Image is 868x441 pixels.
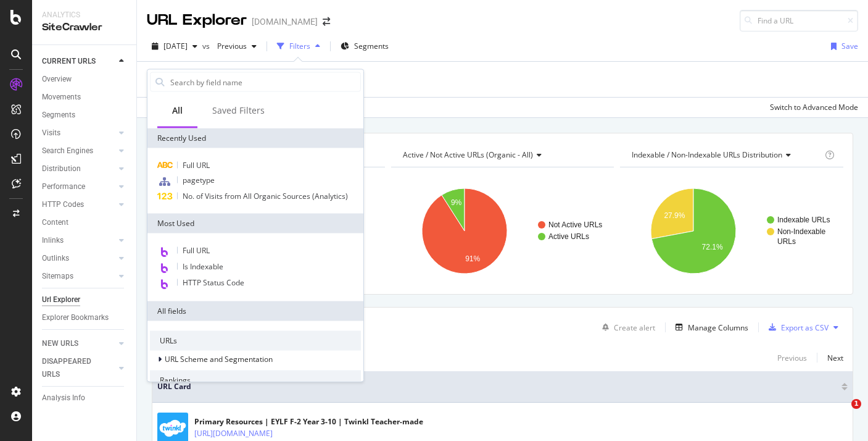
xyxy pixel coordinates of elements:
[42,234,115,247] a: Inlinks
[765,98,858,117] button: Switch to Advanced Mode
[764,317,829,337] button: Export as CSV
[42,10,126,20] div: Analytics
[465,254,480,263] text: 91%
[42,355,115,381] a: DISAPPEARED URLS
[202,41,212,51] span: vs
[42,252,69,265] div: Outlinks
[147,10,247,31] div: URL Explorer
[42,109,75,122] div: Segments
[42,109,128,122] a: Segments
[183,191,348,201] span: No. of Visits from All Organic Sources (Analytics)
[42,392,85,405] div: Analysis Info
[740,10,858,31] input: Find a URL
[272,36,325,56] button: Filters
[42,311,128,324] a: Explorer Bookmarks
[770,102,858,112] div: Switch to Advanced Mode
[42,252,115,265] a: Outlinks
[42,216,68,229] div: Content
[391,177,614,285] svg: A chart.
[42,337,115,350] a: NEW URLS
[42,127,115,140] a: Visits
[42,234,64,247] div: Inlinks
[147,301,363,321] div: All fields
[42,162,115,175] a: Distribution
[183,175,215,185] span: pagetype
[629,145,822,165] h4: Indexable / Non-Indexable URLs Distribution
[42,91,81,104] div: Movements
[42,127,60,140] div: Visits
[42,145,93,157] div: Search Engines
[781,322,829,333] div: Export as CSV
[252,15,318,28] div: [DOMAIN_NAME]
[597,317,655,337] button: Create alert
[851,399,861,409] span: 1
[42,392,128,405] a: Analysis Info
[42,180,115,193] a: Performance
[42,145,115,157] a: Search Engines
[42,270,73,283] div: Sitemaps
[826,399,856,429] iframe: Intercom live chat
[777,353,807,363] div: Previous
[354,41,389,51] span: Segments
[451,198,462,207] text: 9%
[194,427,273,440] a: [URL][DOMAIN_NAME]
[548,220,602,229] text: Not Active URLs
[183,261,223,272] span: Is Indexable
[42,270,115,283] a: Sitemaps
[614,322,655,333] div: Create alert
[183,245,210,256] span: Full URL
[183,277,244,288] span: HTTP Status Code
[147,214,363,233] div: Most Used
[42,55,96,68] div: CURRENT URLS
[42,198,84,211] div: HTTP Codes
[163,41,188,51] span: 2025 Sep. 6th
[212,36,262,56] button: Previous
[42,293,128,306] a: Url Explorer
[42,180,85,193] div: Performance
[42,293,80,306] div: Url Explorer
[289,41,310,51] div: Filters
[400,145,603,165] h4: Active / Not Active URLs
[403,149,533,160] span: Active / Not Active URLs (organic - all)
[777,350,807,365] button: Previous
[42,355,104,381] div: DISAPPEARED URLS
[777,227,825,236] text: Non-Indexable
[632,149,782,160] span: Indexable / Non-Indexable URLs distribution
[172,104,183,117] div: All
[157,381,838,392] span: URL Card
[42,337,78,350] div: NEW URLS
[150,331,361,351] div: URLs
[147,36,202,56] button: [DATE]
[150,371,361,390] div: Rankings
[42,198,115,211] a: HTTP Codes
[212,41,247,51] span: Previous
[42,162,81,175] div: Distribution
[620,177,843,285] svg: A chart.
[169,73,360,91] input: Search by field name
[42,311,109,324] div: Explorer Bookmarks
[323,17,330,26] div: arrow-right-arrow-left
[827,353,843,363] div: Next
[212,104,265,117] div: Saved Filters
[841,41,858,51] div: Save
[42,91,128,104] a: Movements
[688,322,748,333] div: Manage Columns
[548,232,589,241] text: Active URLs
[42,20,126,35] div: SiteCrawler
[42,73,128,86] a: Overview
[777,237,796,246] text: URLs
[336,36,394,56] button: Segments
[664,211,685,220] text: 27.9%
[194,416,423,427] div: Primary Resources | EYLF F-2 Year 3-10 | Twinkl Teacher-made
[147,128,363,148] div: Recently Used
[42,73,72,86] div: Overview
[165,354,273,364] span: URL Scheme and Segmentation
[671,320,748,335] button: Manage Columns
[777,216,830,224] text: Indexable URLs
[827,350,843,365] button: Next
[183,160,210,170] span: Full URL
[826,36,858,56] button: Save
[702,243,723,251] text: 72.1%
